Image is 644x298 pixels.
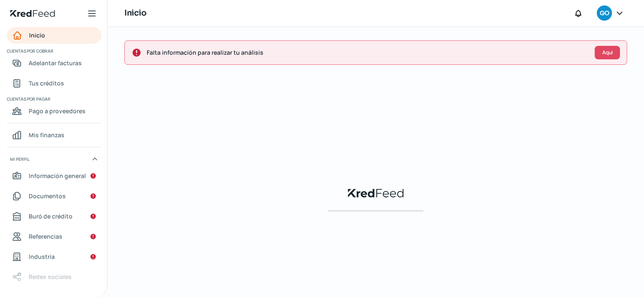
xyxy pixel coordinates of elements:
[7,75,102,92] a: Tus créditos
[29,170,86,181] span: Información general
[7,248,102,265] a: Industria
[7,55,102,72] a: Adelantar facturas
[7,103,102,120] a: Pago a proveedores
[29,231,62,242] span: Referencias
[124,7,146,19] h1: Inicio
[7,208,102,225] a: Buró de crédito
[595,46,620,59] button: Aquí
[29,191,66,201] span: Documentos
[29,271,72,282] span: Redes sociales
[602,50,613,55] span: Aquí
[7,228,102,245] a: Referencias
[147,47,588,58] span: Falta información para realizar tu análisis
[7,188,102,205] a: Documentos
[600,8,609,19] span: GO
[29,58,82,68] span: Adelantar facturas
[7,269,102,285] a: Redes sociales
[29,78,64,88] span: Tus créditos
[29,211,72,221] span: Buró de crédito
[7,95,100,103] span: Cuentas por pagar
[29,106,86,116] span: Pago a proveedores
[29,30,45,40] span: Inicio
[29,130,64,140] span: Mis finanzas
[10,155,30,163] span: Mi perfil
[29,251,55,262] span: Industria
[7,168,102,184] a: Información general
[7,27,102,44] a: Inicio
[7,47,100,55] span: Cuentas por cobrar
[7,127,102,144] a: Mis finanzas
